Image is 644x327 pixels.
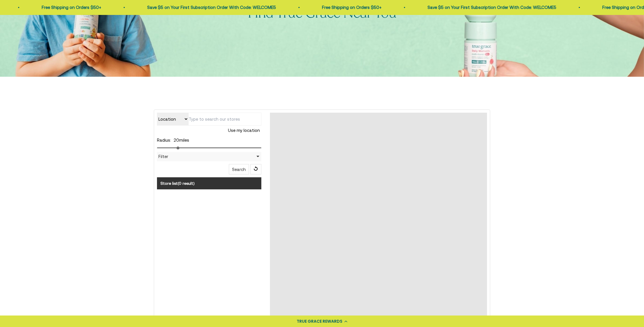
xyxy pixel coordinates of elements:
a: Free Shipping on Orders $50+ [321,5,381,10]
h3: Store list [157,177,261,189]
span: ( ) [178,181,195,186]
div: TRUE GRACE REWARDS [297,318,342,324]
div: Filter [157,152,261,161]
div: miles [157,137,261,144]
p: Save $5 on Your First Subscription Order With Code: WELCOME5 [427,4,556,11]
span: 20 [174,138,179,143]
input: Radius [157,147,261,148]
span: Reset [250,164,261,174]
input: Type to search our stores [188,113,261,126]
button: Use my location [227,126,261,135]
a: Free Shipping on Orders $50+ [41,5,101,10]
button: Search [229,164,249,174]
span: result [183,181,193,186]
p: Save $5 on Your First Subscription Order With Code: WELCOME5 [147,4,275,11]
label: Radius: [157,138,171,143]
span: 0 [179,181,181,186]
